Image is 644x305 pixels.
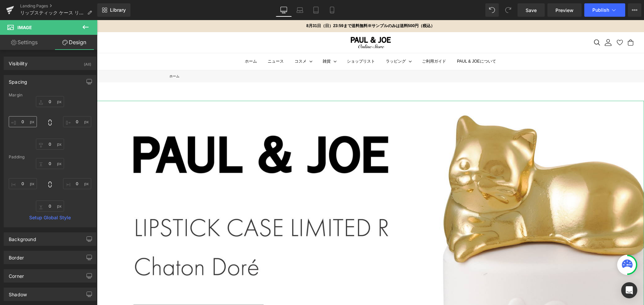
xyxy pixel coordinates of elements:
[360,38,399,45] a: PAUL & JOEについて
[9,93,91,97] div: Margin
[9,215,91,220] a: Setup Global Style
[9,251,24,260] div: Border
[485,3,499,17] button: Undo
[9,116,37,127] input: 0
[50,35,99,50] a: Design
[501,3,515,17] button: Redo
[324,3,340,17] a: Mobile
[97,3,130,17] a: New Library
[36,158,64,169] input: 0
[209,3,338,9] p: 8月31日（日）23:59まで送料無料※サンプルのみは送料500円（税込）
[110,7,126,13] span: Library
[9,57,28,66] div: Visibility
[20,10,85,15] span: リップスティック ケース リミテッド R
[486,19,547,26] nav: セカンダリナビゲーション
[9,155,91,159] div: Padding
[250,38,278,45] a: ショップリスト
[36,201,64,212] input: 0
[17,25,32,30] span: Image
[9,178,37,189] input: 0
[9,233,36,242] div: Background
[84,57,91,68] div: (All)
[171,38,187,45] a: ニュース
[325,38,349,45] a: ご利用ガイド
[72,54,83,58] a: ホーム
[63,116,91,127] input: 0
[63,178,91,189] input: 0
[148,38,160,45] a: ホーム
[9,288,27,297] div: Shadow
[555,7,574,14] span: Preview
[276,3,292,17] a: Desktop
[226,38,234,45] summary: 雑貨
[198,38,210,45] summary: コスメ
[292,3,308,17] a: Laptop
[621,282,637,298] div: Open Intercom Messenger
[289,38,309,45] summary: ラッピング
[9,75,27,85] div: Spacing
[36,139,64,150] input: 0
[584,3,625,17] button: Publish
[547,3,582,17] a: Preview
[36,96,64,107] input: 0
[20,3,97,9] a: Landing Pages
[628,3,641,17] button: More
[308,3,324,17] a: Tablet
[526,7,537,14] span: Save
[592,7,609,13] span: Publish
[9,270,24,279] div: Corner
